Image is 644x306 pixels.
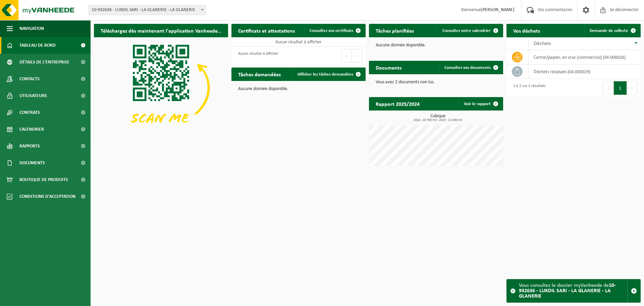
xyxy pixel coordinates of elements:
[298,72,353,77] font: Afficher les tâches demandées
[584,24,640,37] a: Demande de collecte
[376,43,426,48] font: Aucune donnée disponible.
[238,29,295,34] font: Certificats et attestations
[439,61,502,74] a: Consultez vos documents
[614,81,627,95] button: 1
[238,72,281,78] font: Tâches demandées
[376,80,435,85] font: Vous avez 2 documents non lus.
[352,49,362,62] button: Suivant
[513,84,546,88] font: 1 à 2 sur 2 résultats
[610,7,639,12] font: Se déconnecter
[376,65,401,71] font: Documents
[238,52,278,56] font: Aucun résultat à afficher
[19,144,40,149] font: Rapports
[275,40,322,45] font: Aucun résultat à afficher
[101,29,223,34] font: Téléchargez dès maintenant l'application Vanheede+ !
[304,24,365,37] a: Consultez vos certificats
[19,77,40,82] font: Contacts
[627,81,637,95] button: Suivant
[464,102,491,106] font: Voir le rapport
[19,93,47,98] font: Utilisateurs
[19,26,44,31] font: Navigation
[513,29,540,34] font: Vos déchets
[19,43,56,48] font: Tableau de bord
[538,7,572,12] font: Vos commentaires
[430,114,445,119] font: Cubique
[19,60,69,65] font: Détails de l'entreprise
[444,65,491,70] font: Consultez vos documents
[437,24,502,37] a: Consultez votre calendrier
[442,29,491,33] font: Consultez votre calendrier
[481,7,515,12] font: [PERSON_NAME]
[519,283,609,288] font: Vous consultez le dossier myVanheede de
[534,69,590,74] font: déchets résiduels (04-000029)
[414,118,462,122] font: 2024 : 29 700 m3 - 2025 : 11 000 m3
[534,41,551,46] font: Déchets
[376,102,420,107] font: Rapport 2025/2024
[19,177,68,182] font: Boutique de produits
[19,127,44,132] font: Calendrier
[92,7,195,12] font: 10-932636 - LUKOIL SARI - LA GLANERIE - LA GLANERIE
[94,37,228,138] img: Téléchargez l'application VHEPlus
[89,5,206,15] span: 10-932636 - LUKOIL SARI - LA GLANERIE - LA GLANERIE
[19,161,45,166] font: Documents
[619,86,622,91] font: 1
[459,97,502,111] a: Voir le rapport
[89,5,206,15] span: 10-932636 - LUKOIL SARI - LA GLANERIE - LA GLANERIE
[461,7,481,12] font: Bienvenue
[376,29,414,34] font: Tâches planifiées
[292,68,365,81] a: Afficher les tâches demandées
[310,29,353,33] font: Consultez vos certificats
[519,283,616,299] font: 10-932636 - LUKOIL SARI - LA GLANERIE - LA GLANERIE
[341,49,352,62] button: Précédent
[238,86,288,91] font: Aucune donnée disponible.
[534,55,626,60] font: carton/papier, en vrac (commercial) (04-000026)
[590,29,628,33] font: Demande de collecte
[19,194,75,199] font: Conditions d'acceptation
[19,110,40,115] font: Contrats
[603,81,614,95] button: Précédent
